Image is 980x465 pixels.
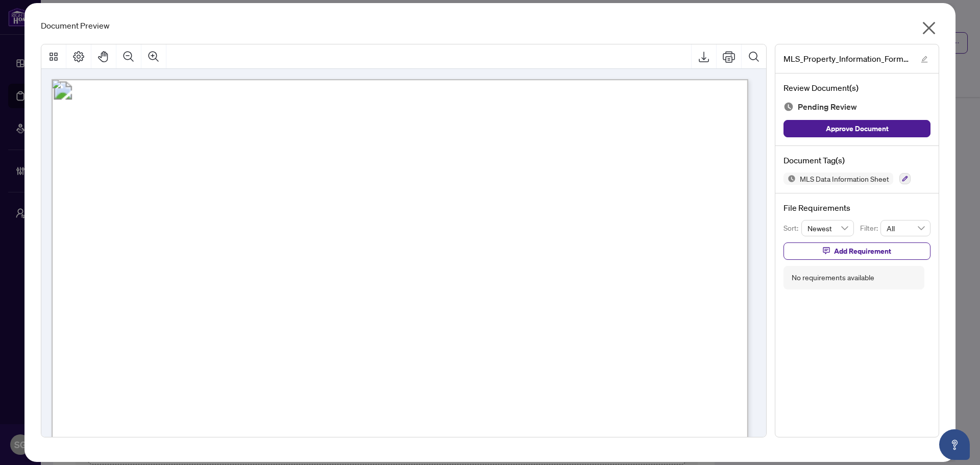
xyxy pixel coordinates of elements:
span: MLS Data Information Sheet [796,175,893,182]
h4: File Requirements [783,202,930,214]
img: Document Status [783,102,794,112]
span: All [887,221,924,236]
span: MLS_Property_Information_Form_-_Residential_Sale_and_Lease_Rev_05_2024-17.pdf [783,53,911,65]
span: Approve Document [826,120,889,137]
button: Add Requirement [783,242,930,260]
span: Newest [807,221,848,236]
h4: Document Tag(s) [783,154,930,166]
img: Status Icon [783,173,796,185]
span: Pending Review [798,100,857,114]
button: Open asap [939,429,970,460]
span: close [921,20,937,36]
div: Document Preview [41,19,939,32]
button: Approve Document [783,120,930,137]
h4: Review Document(s) [783,82,930,94]
span: edit [921,56,928,63]
div: No requirements available [792,272,874,283]
p: Sort: [783,223,801,234]
span: Add Requirement [834,243,891,259]
p: Filter: [860,223,880,234]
